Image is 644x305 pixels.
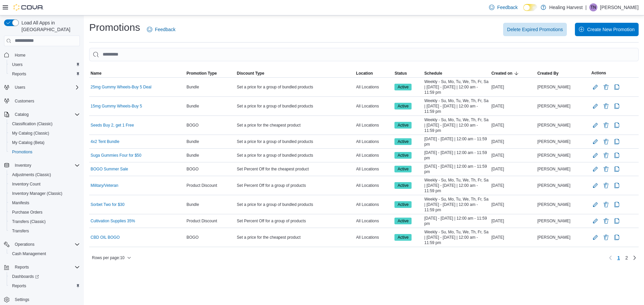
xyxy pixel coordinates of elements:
[9,218,48,226] a: Transfers (Classic)
[15,264,29,270] span: Reports
[9,139,47,147] a: My Catalog (Beta)
[15,297,29,302] span: Settings
[19,19,80,33] span: Load All Apps in [GEOGRAPHIC_DATA]
[186,183,217,188] span: Product Discount
[602,121,610,129] button: Delete Promotion
[397,152,409,158] span: Active
[631,254,639,262] a: Next page
[356,183,379,188] span: All Locations
[591,83,599,91] button: Edit Promotion
[507,26,563,33] span: Delete Expired Promotions
[356,123,379,128] span: All Locations
[9,218,80,226] span: Transfers (Classic)
[7,217,83,226] button: Transfers (Classic)
[394,201,412,208] span: Active
[91,139,119,144] a: 4x2 Tent Bundle
[186,166,199,172] span: BOGO
[397,218,409,224] span: Active
[12,210,43,215] span: Purchase Orders
[7,272,83,281] a: Dashboards
[186,218,217,224] span: Product Discount
[89,48,639,61] input: This is a search bar. As you type, the results lower in the page will automatically filter.
[490,233,536,241] div: [DATE]
[15,85,25,90] span: Users
[591,165,599,173] button: Edit Promotion
[394,182,412,189] span: Active
[393,69,423,77] button: Status
[12,274,39,279] span: Dashboards
[591,121,599,129] button: Edit Promotion
[424,164,489,174] span: [DATE] - [DATE] | 12:00 am - 11:59 pm
[613,138,621,146] button: Clone Promotion
[424,150,489,161] span: [DATE] - [DATE] | 12:00 am - 11:59 pm
[1,96,83,106] button: Customers
[186,202,199,207] span: Bundle
[613,121,621,129] button: Clone Promotion
[15,242,35,247] span: Operations
[7,249,83,258] button: Cash Management
[591,102,599,110] button: Edit Promotion
[91,202,124,207] a: Sorbet Two for $30
[7,198,83,208] button: Manifests
[602,83,610,91] button: Delete Promotion
[15,112,29,117] span: Catalog
[186,71,217,76] span: Promotion Type
[591,151,599,159] button: Edit Promotion
[12,181,41,187] span: Inventory Count
[9,199,32,207] a: Manifests
[9,61,80,69] span: Users
[235,201,355,209] div: Set a price for a group of bundled products
[537,153,571,158] span: [PERSON_NAME]
[1,110,83,119] button: Catalog
[9,148,35,156] a: Promotions
[9,208,80,216] span: Purchase Orders
[356,139,379,144] span: All Locations
[12,51,28,59] a: Home
[394,71,407,76] span: Status
[12,97,37,105] a: Customers
[186,103,199,109] span: Bundle
[397,166,409,172] span: Active
[602,138,610,146] button: Delete Promotion
[235,165,355,173] div: Set Percent Off for the cheapest product
[587,26,635,33] span: Create New Promotion
[186,123,199,128] span: BOGO
[12,140,45,145] span: My Catalog (Beta)
[623,252,631,263] a: Page 2 of 2
[9,70,80,78] span: Reports
[602,181,610,189] button: Delete Promotion
[12,121,53,127] span: Classification (Classic)
[424,136,489,147] span: [DATE] - [DATE] | 12:00 am - 11:59 pm
[490,181,536,189] div: [DATE]
[186,235,199,240] span: BOGO
[537,123,571,128] span: [PERSON_NAME]
[614,252,631,263] ul: Pagination for table:
[12,240,37,248] button: Operations
[12,295,80,304] span: Settings
[397,103,409,109] span: Active
[89,21,140,34] h1: Promotions
[12,200,29,206] span: Manifests
[486,1,520,14] a: Feedback
[235,102,355,110] div: Set a price for a group of bundled products
[12,71,26,77] span: Reports
[537,103,571,109] span: [PERSON_NAME]
[186,139,199,144] span: Bundle
[91,123,134,128] a: Seeds Buy 2, get 1 Free
[13,4,44,11] img: Cova
[537,183,571,188] span: [PERSON_NAME]
[591,138,599,146] button: Edit Promotion
[1,50,83,60] button: Home
[355,69,393,77] button: Location
[9,61,25,69] a: Users
[9,129,52,137] a: My Catalog (Classic)
[356,84,379,90] span: All Locations
[7,147,83,157] button: Promotions
[7,60,83,69] button: Users
[7,119,83,129] button: Classification (Classic)
[91,166,128,172] a: BOGO Summer Sale
[9,199,80,207] span: Manifests
[12,172,51,177] span: Adjustments (Classic)
[9,189,65,198] a: Inventory Manager (Classic)
[185,69,235,77] button: Promotion Type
